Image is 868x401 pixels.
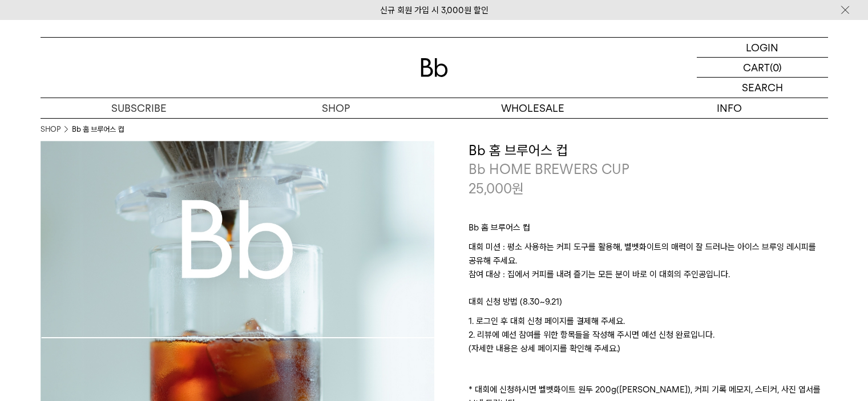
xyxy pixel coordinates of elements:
[469,295,828,314] p: 대회 신청 방법 (8.30~9.21)
[41,124,60,135] a: SHOP
[434,98,631,118] p: WHOLESALE
[746,38,778,57] p: LOGIN
[469,240,828,295] p: 대회 미션 : 평소 사용하는 커피 도구를 활용해, 벨벳화이트의 매력이 잘 드러나는 아이스 브루잉 레시피를 공유해 주세요. 참여 대상 : 집에서 커피를 내려 즐기는 모든 분이 ...
[512,180,524,197] span: 원
[469,179,524,199] p: 25,000
[697,38,828,58] a: LOGIN
[469,160,828,179] p: Bb HOME BREWERS CUP
[72,124,124,135] li: Bb 홈 브루어스 컵
[742,78,783,98] p: SEARCH
[697,58,828,78] a: CART (0)
[743,58,770,77] p: CART
[469,221,828,240] p: Bb 홈 브루어스 컵
[237,98,434,118] a: SHOP
[380,5,488,15] a: 신규 회원 가입 시 3,000원 할인
[41,98,237,118] a: SUBSCRIBE
[770,58,782,77] p: (0)
[421,58,448,77] img: 로고
[469,141,828,160] h3: Bb 홈 브루어스 컵
[631,98,828,118] p: INFO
